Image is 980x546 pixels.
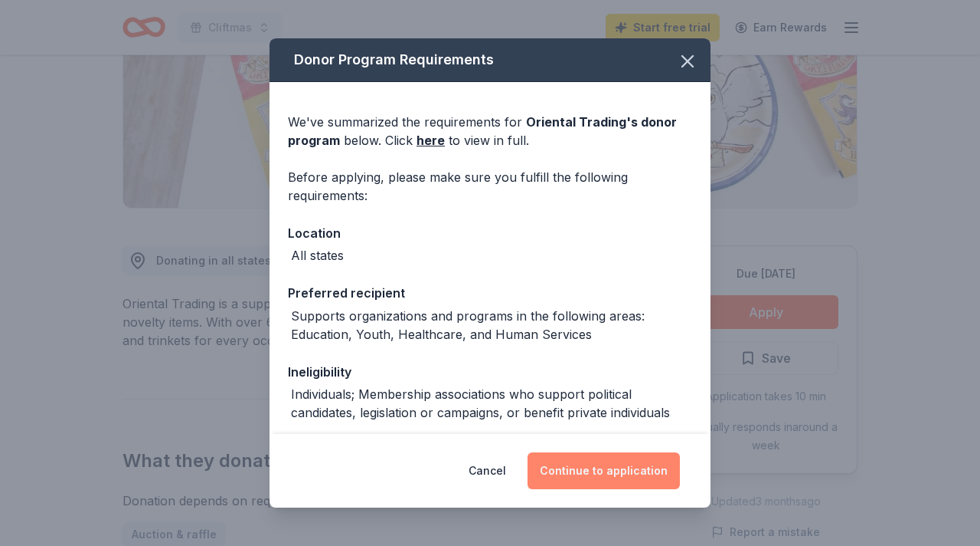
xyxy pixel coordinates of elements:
[288,223,692,243] div: Location
[291,307,692,344] div: Supports organizations and programs in the following areas: Education, Youth, Healthcare, and Hum...
[469,452,506,489] button: Cancel
[288,362,692,382] div: Ineligibility
[291,385,692,422] div: Individuals; Membership associations who support political candidates, legislation or campaigns, ...
[288,168,692,205] div: Before applying, please make sure you fulfill the following requirements:
[528,452,680,489] button: Continue to application
[291,246,344,265] div: All states
[288,113,692,150] div: We've summarized the requirements for below. Click to view in full.
[288,283,692,303] div: Preferred recipient
[416,131,445,150] a: here
[269,38,710,82] div: Donor Program Requirements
